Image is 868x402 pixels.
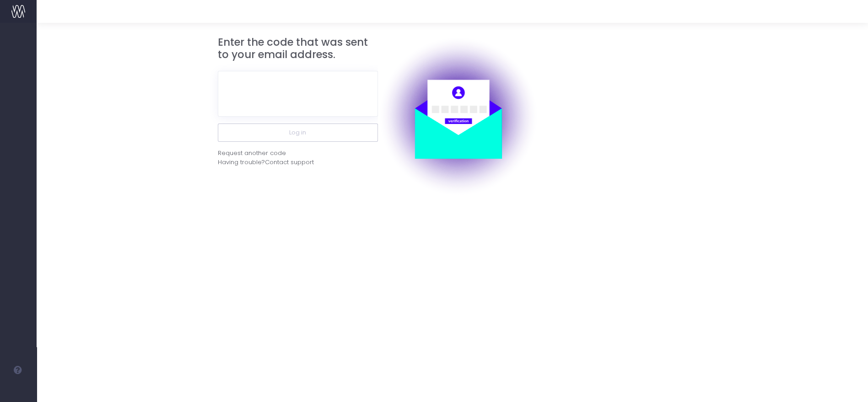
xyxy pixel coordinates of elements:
[218,158,378,167] div: Having trouble?
[218,123,378,142] button: Log in
[265,158,314,167] span: Contact support
[218,36,378,61] h3: Enter the code that was sent to your email address.
[11,384,25,397] img: images/default_profile_image.png
[218,149,286,158] div: Request another code
[378,36,538,196] img: auth.png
